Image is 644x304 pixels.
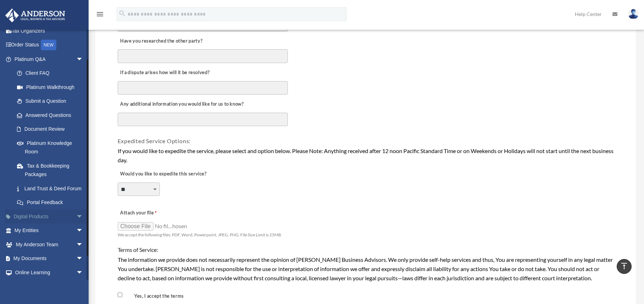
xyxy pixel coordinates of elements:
[5,280,94,294] a: Billingarrow_drop_down
[118,36,205,46] label: Have you researched the other party?
[76,280,90,294] span: arrow_drop_down
[76,252,90,266] span: arrow_drop_down
[76,237,90,252] span: arrow_drop_down
[628,9,639,19] img: User Pic
[76,52,90,67] span: arrow_drop_down
[76,224,90,238] span: arrow_drop_down
[10,108,94,122] a: Answered Questions
[118,208,189,218] label: Attach your file
[5,252,94,266] a: My Documentsarrow_drop_down
[5,38,94,52] a: Order StatusNEW
[118,10,126,17] i: search
[5,224,94,238] a: My Entitiesarrow_drop_down
[5,265,94,280] a: Online Learningarrow_drop_down
[96,12,104,18] a: menu
[96,10,104,18] i: menu
[118,246,614,254] h4: Terms of Service:
[10,80,94,94] a: Platinum Walkthrough
[41,40,56,50] div: NEW
[3,9,67,22] img: Anderson Advisors Platinum Portal
[5,237,94,252] a: My Anderson Teamarrow_drop_down
[10,122,90,136] a: Document Review
[10,66,94,80] a: Client FAQ
[5,24,94,38] a: Tax Organizers
[118,232,282,237] span: We accept the following files: PDF, Word, Powerpoint, JPEG, PNG. File Size Limit is 25MB.
[10,136,94,159] a: Platinum Knowledge Room
[10,196,94,210] a: Portal Feedback
[10,159,94,181] a: Tax & Bookkeeping Packages
[76,209,90,224] span: arrow_drop_down
[118,137,191,144] span: Expedited Service Options:
[118,255,614,282] div: The information we provide does not necessarily represent the opinion of [PERSON_NAME] Business A...
[10,181,94,196] a: Land Trust & Deed Forum
[10,94,94,108] a: Submit a Question
[118,68,212,78] label: If a dispute arises how will it be resolved?
[620,262,628,270] i: vertical_align_top
[118,100,246,109] label: Any additional information you would like for us to know?
[76,265,90,280] span: arrow_drop_down
[118,169,208,179] label: Would you like to expedite this service?
[5,52,94,66] a: Platinum Q&Aarrow_drop_down
[124,293,187,300] label: Yes, I accept the terms
[617,259,632,274] a: vertical_align_top
[5,209,94,224] a: Digital Productsarrow_drop_down
[118,146,614,164] div: If you would like to expedite the service, please select and option below. Please Note: Anything ...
